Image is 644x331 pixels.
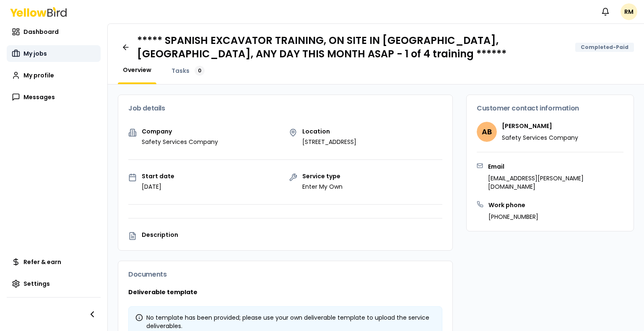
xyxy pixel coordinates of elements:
[7,275,101,292] a: Settings
[23,28,59,36] span: Dashboard
[135,313,435,330] div: No template has been provided; please use your own deliverable template to upload the service del...
[142,138,218,146] p: Safety Services Company
[166,66,210,76] a: Tasks0
[23,280,50,288] span: Settings
[142,232,442,238] p: Description
[128,288,442,296] h3: Deliverable template
[23,71,54,80] span: My profile
[488,213,538,221] p: [PHONE_NUMBER]
[142,128,218,134] p: Company
[502,122,578,130] h4: [PERSON_NAME]
[575,43,634,52] div: Completed-Paid
[302,128,356,134] p: Location
[488,162,623,171] h3: Email
[302,182,343,191] p: Enter My Own
[142,182,174,191] p: [DATE]
[137,34,569,61] h1: ***** SPANISH EXCAVATOR TRAINING, ON SITE IN [GEOGRAPHIC_DATA], [GEOGRAPHIC_DATA], ANY DAY THIS M...
[302,138,356,146] p: [STREET_ADDRESS]
[488,174,623,191] p: [EMAIL_ADDRESS][PERSON_NAME][DOMAIN_NAME]
[128,105,442,112] h3: Job details
[7,67,101,84] a: My profile
[23,49,47,58] span: My jobs
[488,201,538,209] h3: Work phone
[477,122,497,142] span: AB
[171,67,190,75] span: Tasks
[302,173,343,179] p: Service type
[195,66,205,76] div: 0
[7,23,101,40] a: Dashboard
[23,93,55,101] span: Messages
[123,66,151,74] span: Overview
[621,3,637,20] span: RM
[23,258,61,266] span: Refer & earn
[7,89,101,105] a: Messages
[128,271,442,278] h3: Documents
[7,45,101,62] a: My jobs
[477,105,623,112] h3: Customer contact information
[502,133,578,142] p: Safety Services Company
[142,173,174,179] p: Start date
[7,254,101,270] a: Refer & earn
[118,66,156,74] a: Overview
